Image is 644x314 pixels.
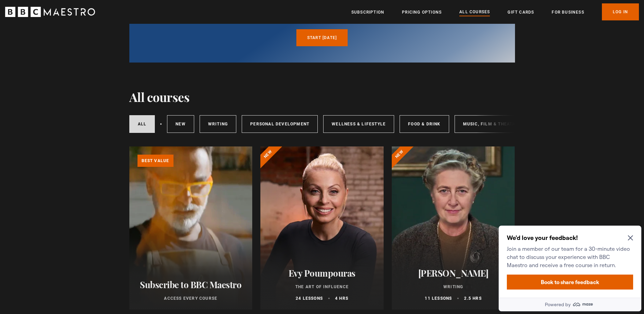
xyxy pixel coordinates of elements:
[351,9,384,16] a: Subscription
[129,115,155,133] a: All
[11,52,137,67] button: Book to share feedback
[335,295,348,301] p: 4 hrs
[400,115,449,133] a: Food & Drink
[11,11,134,19] h2: We'd love your feedback!
[260,146,384,310] a: Evy Poumpouras The Art of Influence 24 lessons 4 hrs New
[296,29,348,46] a: Start [DATE]
[167,115,194,133] a: New
[402,9,442,16] a: Pricing Options
[269,284,375,290] p: The Art of Influence
[132,12,137,18] button: Close Maze Prompt
[269,268,375,278] h2: Evy Poumpouras
[3,75,145,88] a: Powered by maze
[464,295,481,301] p: 2.5 hrs
[129,90,190,104] h1: All courses
[137,155,173,167] p: Best value
[323,115,394,133] a: Wellness & Lifestyle
[425,295,452,301] p: 11 lessons
[5,7,95,17] svg: BBC Maestro
[400,284,507,290] p: Writing
[508,9,534,16] a: Gift Cards
[392,146,515,310] a: [PERSON_NAME] Writing 11 lessons 2.5 hrs New
[3,3,145,88] div: Optional study invitation
[11,22,134,46] p: Join a member of our team for a 30-minute video chat to discuss your experience with BBC Maestro ...
[242,115,318,133] a: Personal Development
[459,8,490,16] a: All Courses
[552,9,584,16] a: For business
[400,268,507,278] h2: [PERSON_NAME]
[602,3,639,20] a: Log In
[296,295,323,301] p: 24 lessons
[455,115,527,133] a: Music, Film & Theatre
[200,115,236,133] a: Writing
[351,3,639,20] nav: Primary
